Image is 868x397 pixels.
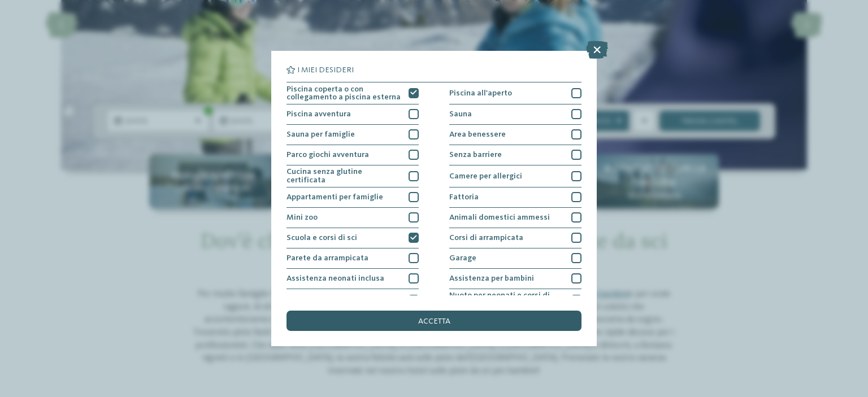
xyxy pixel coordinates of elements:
span: Fattoria [449,193,479,201]
span: Sauna per famiglie [287,130,355,138]
span: Nuoto per neonati e corsi di nuoto per bambini [449,291,564,308]
span: Assistenza per bambini [449,274,534,282]
span: Senza barriere [449,151,502,159]
span: Appartamenti per famiglie [287,193,383,201]
span: Cucina senza glutine certificata [287,168,401,184]
span: Parco giochi avventura [287,151,369,159]
span: Piscina avventura [287,110,351,118]
span: Animali domestici ammessi [449,213,550,221]
span: Parete da arrampicata [287,254,368,262]
span: Mini zoo [287,213,318,221]
span: Area benessere [449,130,506,138]
span: Corsi di arrampicata [449,234,523,242]
span: Piscina coperta o con collegamento a piscina esterna [287,85,401,102]
span: Sauna [449,110,472,118]
span: Scuola e corsi di sci [287,234,357,242]
span: Camere per allergici [449,172,522,180]
span: accetta [418,317,450,325]
span: Garage [449,254,476,262]
span: I miei desideri [297,66,354,74]
span: Piscina all'aperto [449,89,512,97]
span: Assistenza neonati inclusa [287,274,384,282]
